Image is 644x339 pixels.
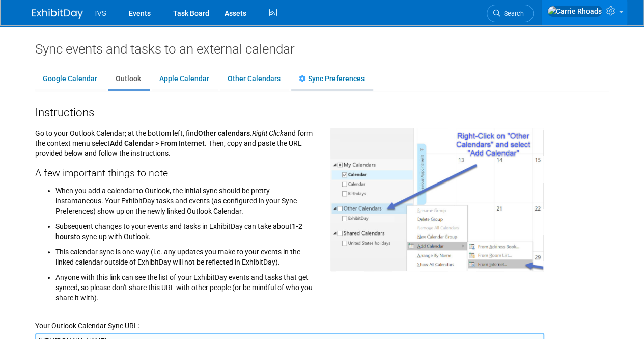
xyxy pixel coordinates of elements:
[500,10,524,17] span: Search
[32,9,83,19] img: ExhibitDay
[220,69,288,89] a: Other Calendars
[55,242,315,267] li: This calendar sync is one-way (i.e. any updates you make to your events in the linked calendar ou...
[35,101,609,120] div: Instructions
[152,69,217,89] a: Apple Calendar
[291,69,372,89] a: Sync Preferences
[95,9,107,17] span: IVS
[27,120,322,308] div: Go to your Outlook Calendar; at the bottom left, find . and form the context menu select . Then, ...
[35,159,315,180] div: A few important things to note
[108,69,149,89] a: Outlook
[35,308,609,331] div: Your Outlook Calendar Sync URL:
[35,69,105,89] a: Google Calendar
[110,139,205,147] span: Add Calendar > From Internet
[198,129,250,137] span: Other calendars
[35,41,609,57] div: Sync events and tasks to an external calendar
[487,5,534,22] a: Search
[55,216,315,242] li: Subsequent changes to your events and tasks in ExhibitDay can take about to sync-up with Outlook.
[252,129,284,137] i: Right Click
[55,267,315,303] li: Anyone with this link can see the list of your ExhibitDay events and tasks that get synced, so pl...
[547,6,602,17] img: Carrie Rhoads
[55,183,315,216] li: When you add a calendar to Outlook, the initial sync should be pretty instantaneous. Your Exhibit...
[330,128,544,271] img: Outlook Calendar screen shot for adding external calendar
